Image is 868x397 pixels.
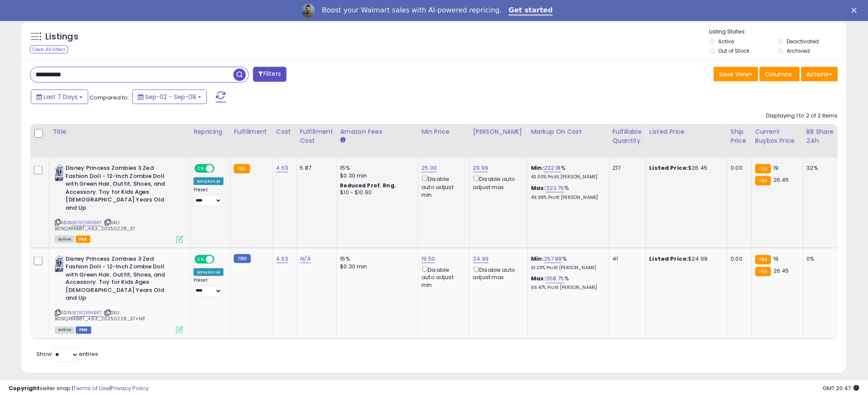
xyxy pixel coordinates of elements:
button: Last 7 Days [31,90,88,104]
p: Listing States: [710,28,847,36]
a: 19.50 [422,255,435,263]
p: 66.47% Profit [PERSON_NAME] [531,285,603,291]
p: 43.00% Profit [PERSON_NAME] [531,174,603,180]
div: $0.30 min [340,263,412,271]
div: Preset: [194,187,224,206]
button: Save View [714,67,758,81]
div: Fulfillment Cost [300,127,333,145]
a: Terms of Use [73,384,110,392]
a: N/A [300,255,310,263]
span: Show: entries [36,350,98,358]
div: Cost [276,127,293,136]
div: 15% [340,255,412,263]
small: FBA [755,176,771,186]
a: 4.63 [276,164,289,172]
button: Columns [760,67,800,81]
a: 358.75 [546,275,564,283]
div: Displaying 1 to 2 of 2 items [767,112,838,120]
button: Filters [253,67,286,82]
span: Sep-02 - Sep-08 [145,93,196,101]
div: Preset: [194,278,224,297]
div: 32% [807,164,835,172]
div: ASIN: [55,255,183,333]
p: 61.23% Profit [PERSON_NAME] [531,265,603,271]
div: 0% [807,255,835,263]
small: FBA [755,267,771,277]
a: 257.88 [544,255,562,263]
label: Out of Stock [719,47,750,54]
span: OFF [213,165,227,172]
small: FBA [755,255,771,265]
span: OFF [213,256,227,263]
div: Amazon Fees [340,127,415,136]
div: 0.00 [731,164,745,172]
span: 2025-09-16 20:47 GMT [823,384,859,392]
b: Max: [531,184,546,192]
label: Deactivated [787,38,819,45]
span: Compared to: [89,93,129,102]
div: Fulfillment [234,127,268,136]
span: | SKU: B09QXRKB8T_4.63_20250228_37 [55,219,136,232]
a: 4.63 [276,255,289,263]
img: Profile image for Adrian [301,4,315,18]
small: FBA [234,164,250,174]
div: % [531,164,603,180]
small: Amazon Fees. [340,136,346,144]
div: Disable auto adjust min [422,174,463,199]
b: Listed Price: [650,255,689,263]
p: 49.98% Profit [PERSON_NAME] [531,195,603,201]
a: 232.18 [544,164,561,172]
b: Min: [531,255,544,263]
h5: Listings [45,31,78,43]
a: Privacy Policy [111,384,149,392]
a: Get started [509,6,553,15]
div: $26.45 [650,164,721,172]
span: 19 [773,164,779,172]
span: ON [195,165,206,172]
div: Markup on Cost [531,127,606,136]
div: $0.30 min [340,172,412,180]
div: Disable auto adjust max [473,174,521,191]
span: 26.45 [773,267,789,275]
div: Clear All Filters [30,45,68,54]
strong: Copyright [9,384,40,392]
b: Listed Price: [650,164,689,172]
span: 19 [773,255,779,263]
div: Disable auto adjust min [422,265,463,290]
b: Disney Princess Zombies 3 Zed Fashion Doll - 12-Inch Zombie Doll with Green Hair, Outfit, Shoes, ... [66,164,170,214]
div: [PERSON_NAME] [473,127,524,136]
div: BB Share 24h. [807,127,838,145]
span: | SKU: B09QXRKB8T_4.63_20250228_37+MF [55,310,146,322]
b: Max: [531,275,546,283]
span: Columns [765,70,792,78]
span: ON [195,256,206,263]
div: Amazon AI [194,177,224,185]
div: Amazon AI [194,268,224,276]
label: Archived [787,47,810,54]
img: 411UojC5bfL._SL40_.jpg [55,255,63,272]
div: Listed Price [650,127,724,136]
a: B09QXRKB8T [72,219,102,226]
small: FBA [755,164,771,174]
div: 5.87 [300,164,330,172]
button: Actions [801,67,838,81]
div: % [531,255,603,271]
div: 41 [613,255,639,263]
div: 217 [613,164,639,172]
div: seller snap | | [9,385,149,393]
b: Min: [531,164,544,172]
div: $24.99 [650,255,721,263]
small: FBM [234,254,251,263]
button: Sep-02 - Sep-08 [132,90,207,104]
b: Disney Princess Zombies 3 Zed Fashion Doll - 12-Inch Zombie Doll with Green Hair, Outfit, Shoes, ... [66,255,170,305]
img: 411UojC5bfL._SL40_.jpg [55,164,63,181]
div: Min Price [422,127,466,136]
span: 26.45 [773,176,789,184]
div: % [531,184,603,200]
a: 24.99 [473,255,489,263]
div: Disable auto adjust max [473,265,521,282]
th: The percentage added to the cost of goods (COGS) that forms the calculator for Min & Max prices. [528,124,609,158]
div: ASIN: [55,164,183,242]
span: FBM [76,327,91,334]
a: 29.99 [473,164,489,172]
